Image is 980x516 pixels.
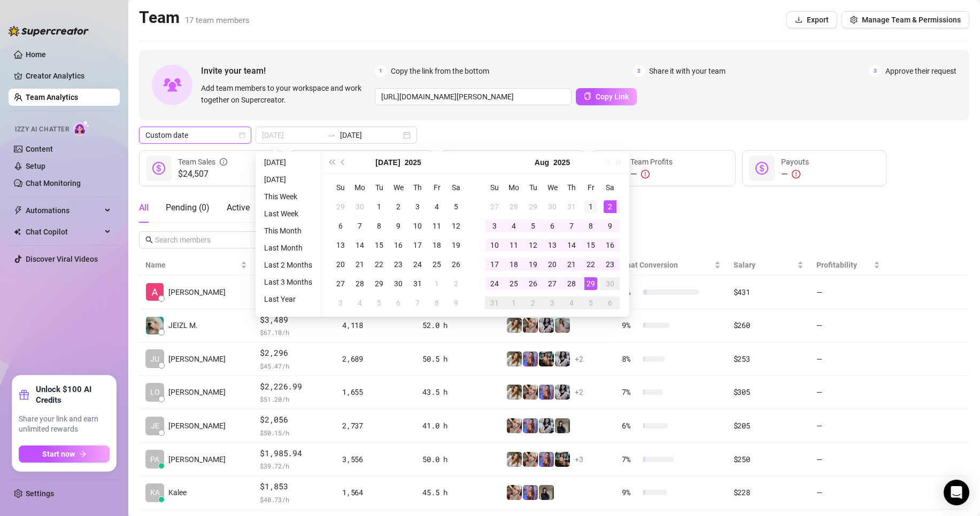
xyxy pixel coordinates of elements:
th: Tu [369,178,389,197]
td: 2025-07-30 [543,197,562,216]
td: 2025-07-16 [389,236,408,255]
th: Name [139,255,253,276]
td: 2025-08-10 [485,236,504,255]
th: Mo [504,178,523,197]
td: 2025-08-20 [543,255,562,274]
span: $ 67.10 /h [260,327,329,338]
td: 2025-08-04 [350,293,369,312]
th: Th [562,178,581,197]
span: $3,489 [260,314,329,326]
span: search [145,236,153,244]
li: [DATE] [260,173,317,186]
div: 27 [334,277,347,290]
img: Ava [523,418,538,433]
td: 2025-07-04 [427,197,446,216]
button: Last year (Control + left) [326,152,337,173]
img: Anna [523,385,538,400]
div: Pending ( 0 ) [166,201,210,214]
div: 30 [353,200,366,213]
span: download [795,16,802,24]
td: 2025-07-25 [427,255,446,274]
span: [PERSON_NAME] [168,286,226,298]
span: 1 [375,65,387,77]
span: Export [807,15,829,24]
span: exclamation-circle [641,170,650,178]
img: Anna [507,418,522,433]
td: 2025-08-11 [504,236,523,255]
img: Ava [539,351,554,366]
img: Ava [523,351,538,366]
td: 2025-07-18 [427,236,446,255]
td: 2025-07-31 [408,274,427,293]
td: 2025-08-09 [600,216,620,236]
span: JEIZL M. [168,319,198,331]
span: 3 [869,65,881,77]
td: 2025-08-22 [581,255,600,274]
img: Sadie [555,385,570,400]
div: 24 [488,277,501,290]
td: 2025-08-25 [504,274,523,293]
td: 2025-07-17 [408,236,427,255]
th: Fr [581,178,600,197]
span: Name [145,259,238,271]
input: Search members [155,234,243,246]
td: 2025-09-02 [523,293,543,312]
div: 6 [604,296,616,309]
span: thunderbolt [14,206,22,215]
a: Discover Viral Videos [26,255,98,263]
button: Choose a month [375,152,400,173]
div: 4 [565,296,578,309]
li: This Month [260,224,317,237]
div: 10 [411,220,424,232]
td: 2025-08-29 [581,274,600,293]
a: Settings [26,489,54,498]
button: Choose a year [553,152,570,173]
img: Sadie [539,418,554,433]
td: 2025-06-29 [331,197,350,216]
img: Ava [523,485,538,500]
button: Start nowarrow-right [19,445,110,463]
div: 3 [411,200,424,213]
a: Content [26,145,53,153]
div: 28 [507,200,520,213]
div: 1 [584,200,597,213]
span: Automations [26,202,102,219]
td: 2025-06-30 [350,197,369,216]
span: swap-right [327,131,336,139]
div: Open Intercom Messenger [944,480,969,505]
li: Last 2 Months [260,259,317,271]
img: Anna [523,318,538,333]
td: 2025-08-03 [485,216,504,236]
span: Copy Link [596,92,629,101]
div: 16 [392,239,405,252]
td: 2025-09-01 [504,293,523,312]
td: 2025-08-17 [485,255,504,274]
td: 2025-07-11 [427,216,446,236]
img: AI Chatter [73,120,90,136]
div: 24 [411,258,424,271]
div: 29 [584,277,597,290]
td: 2025-08-04 [504,216,523,236]
img: logo-BBDzfeDw.svg [9,26,89,36]
div: 6 [392,296,405,309]
td: 2025-08-13 [543,236,562,255]
h2: Team [139,7,250,28]
span: Share it with your team [649,65,726,77]
div: 14 [565,239,578,252]
input: End date [340,129,401,141]
td: 2025-08-30 [600,274,620,293]
td: 2025-08-26 [523,274,543,293]
td: 2025-08-24 [485,274,504,293]
div: 19 [527,258,539,271]
div: 13 [546,239,559,252]
td: 2025-08-03 [331,293,350,312]
span: exclamation-circle [792,170,800,178]
td: 2025-07-28 [504,197,523,216]
div: 3 [488,220,501,232]
div: 7 [353,220,366,232]
td: 2025-07-29 [523,197,543,216]
td: 2025-09-03 [543,293,562,312]
span: 2 [633,65,645,77]
img: Paige [507,351,522,366]
span: Profitability [816,261,857,269]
